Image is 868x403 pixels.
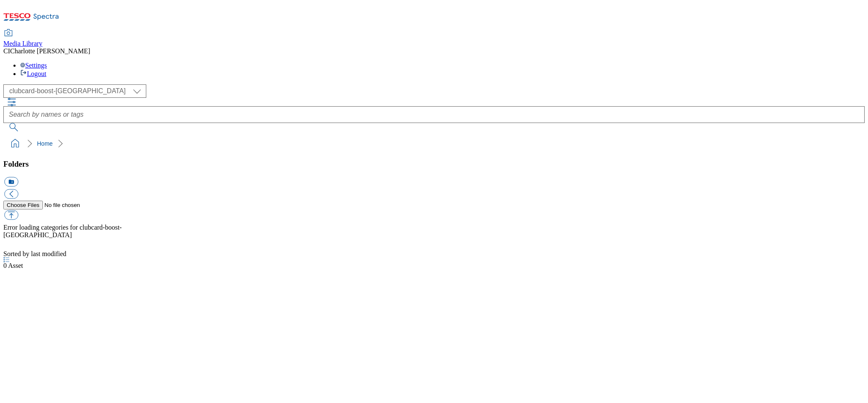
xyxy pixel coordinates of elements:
input: Search by names or tags [3,106,865,123]
a: Home [37,140,53,147]
a: Logout [20,70,46,77]
span: Media Library [3,40,42,47]
span: Charlotte [PERSON_NAME] [10,47,90,55]
h3: Folders [3,160,865,169]
a: home [8,137,22,150]
nav: breadcrumb [3,136,865,152]
a: Settings [20,62,47,69]
span: CI [3,47,10,55]
a: Media Library [3,30,42,47]
span: Sorted by last modified [3,250,66,257]
span: Asset [3,262,23,269]
span: 0 [3,262,8,269]
span: Error loading categories for clubcard-boost-[GEOGRAPHIC_DATA] [3,224,122,238]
